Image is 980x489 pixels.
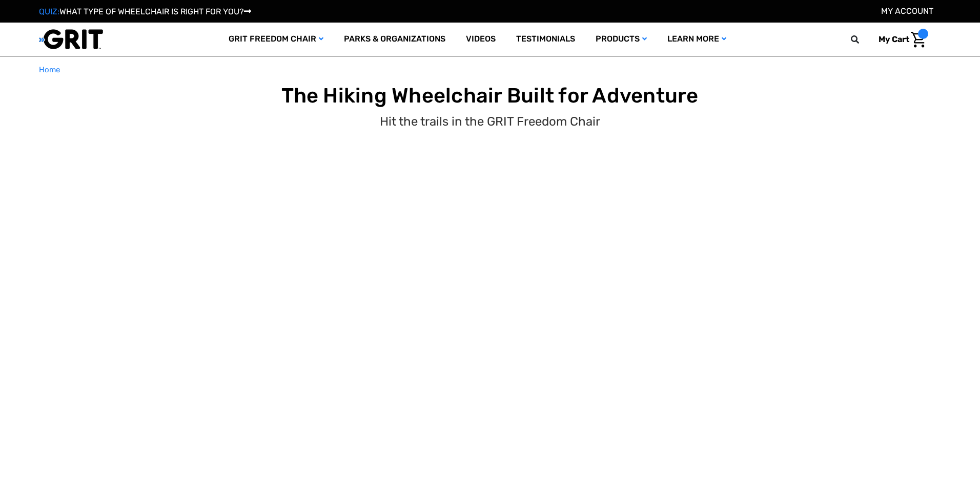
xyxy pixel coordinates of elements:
[39,7,251,16] a: QUIZ:WHAT TYPE OF WHEELCHAIR IS RIGHT FOR YOU?
[380,112,600,131] p: Hit the trails in the GRIT Freedom Chair
[39,65,60,74] span: Home
[879,34,909,44] span: My Cart
[506,23,585,56] a: Testimonials
[39,7,59,16] span: QUIZ:
[871,29,928,50] a: Cart with 0 items
[41,84,940,108] h1: The Hiking Wheelchair Built for Adventure
[39,29,103,50] img: GRIT All-Terrain Wheelchair and Mobility Equipment
[39,64,941,76] nav: Breadcrumb
[456,23,506,56] a: Videos
[585,23,657,56] a: Products
[855,29,871,50] input: Search
[334,23,456,56] a: Parks & Organizations
[657,23,737,56] a: Learn More
[39,64,60,76] a: Home
[911,32,926,48] img: Cart
[881,6,933,16] a: Account
[218,23,334,56] a: GRIT Freedom Chair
